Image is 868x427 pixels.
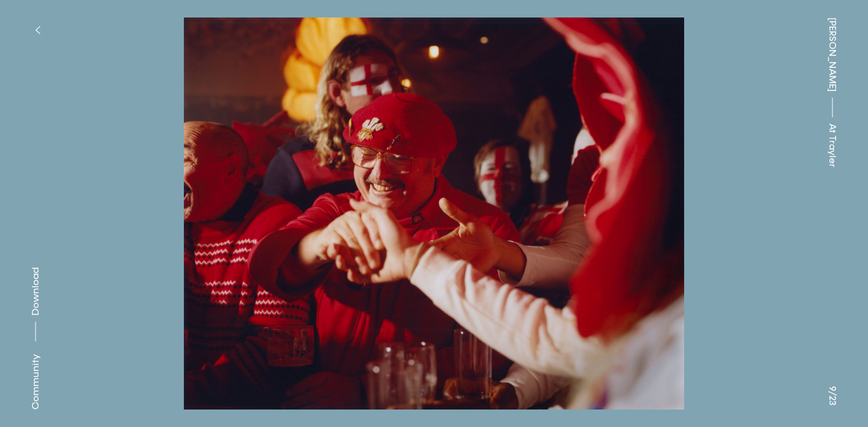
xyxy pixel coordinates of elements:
button: Download asset [28,267,43,348]
div: Community [28,354,43,410]
a: [PERSON_NAME] [825,17,840,92]
span: At Trayler [825,123,840,167]
span: Download [30,267,42,316]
